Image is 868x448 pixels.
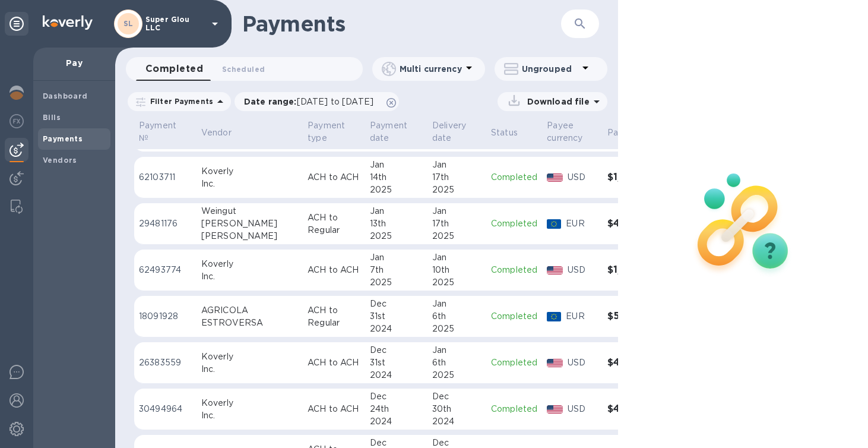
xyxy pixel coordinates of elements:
p: Payment type [308,119,345,144]
span: Payment type [308,119,360,144]
span: Vendor [201,127,247,139]
div: Koverly [201,258,298,270]
p: Multi currency [400,63,462,75]
p: Paid [607,127,626,139]
p: 62493774 [139,264,192,276]
p: 26383559 [139,356,192,369]
div: Dec [370,344,423,356]
div: Jan [432,159,481,171]
div: 2025 [432,184,481,196]
div: 2025 [370,184,423,196]
h1: Payments [242,11,561,36]
div: 2024 [432,415,481,428]
h3: $1,885.59 [607,264,657,276]
div: 14th [370,171,423,184]
p: Completed [491,403,537,415]
div: AGRICOLA [201,304,298,317]
div: Weingut [201,205,298,217]
p: ACH to ACH [308,403,360,415]
p: Delivery date [432,119,466,144]
div: 17th [432,171,481,184]
p: Date range : [244,96,379,108]
div: 2024 [370,415,423,428]
h3: $4,433.99 [607,218,657,229]
div: 10th [432,264,481,276]
div: 17th [432,217,481,230]
div: Jan [370,159,423,171]
p: 62103711 [139,171,192,184]
b: Dashboard [43,92,88,100]
p: ACH to Regular [308,212,360,236]
p: Super Glou LLC [145,15,205,32]
img: USD [547,359,563,367]
div: 24th [370,403,423,415]
div: Jan [370,251,423,264]
p: Vendor [201,127,232,139]
p: Download file [522,96,590,108]
div: Jan [370,205,423,217]
span: [DATE] to [DATE] [297,97,373,106]
span: Delivery date [432,119,481,144]
div: 2025 [370,276,423,289]
span: Status [491,127,533,139]
div: Date range:[DATE] to [DATE] [235,92,399,111]
span: Completed [145,61,203,77]
div: Dec [370,390,423,403]
div: 2024 [370,323,423,335]
img: USD [547,266,563,275]
b: Payments [43,134,83,143]
div: 2025 [432,230,481,242]
p: Filter Payments [145,96,213,106]
p: ACH to Regular [308,304,360,329]
p: Completed [491,217,537,230]
p: EUR [566,217,598,230]
div: Jan [432,344,481,356]
div: Unpin categories [5,12,28,36]
div: 2025 [432,369,481,381]
div: 31st [370,310,423,323]
p: USD [568,171,598,184]
p: Pay [43,57,106,69]
p: Status [491,127,518,139]
div: Inc. [201,363,298,376]
div: Jan [432,251,481,264]
img: USD [547,173,563,182]
div: Dec [432,390,481,403]
div: 30th [432,403,481,415]
p: Payee currency [547,119,582,144]
div: ESTROVERSA [201,317,298,329]
p: Completed [491,264,537,276]
span: Payment date [370,119,423,144]
div: Dec [370,298,423,310]
div: 13th [370,217,423,230]
div: Inc. [201,409,298,422]
div: 6th [432,356,481,369]
div: 2025 [432,276,481,289]
b: Bills [43,113,61,122]
div: Koverly [201,351,298,363]
div: 2025 [432,323,481,335]
p: EUR [566,310,598,323]
div: Jan [432,298,481,310]
div: Jan [432,205,481,217]
span: Payee currency [547,119,598,144]
div: Koverly [201,397,298,409]
p: Completed [491,310,537,323]
span: Payment № [139,119,192,144]
div: 7th [370,264,423,276]
p: Ungrouped [522,63,578,75]
p: Completed [491,171,537,184]
p: USD [568,403,598,415]
div: [PERSON_NAME] [201,230,298,242]
h3: $4,495.44 [607,357,657,368]
p: Payment № [139,119,176,144]
span: Paid [607,127,641,139]
p: 30494964 [139,403,192,415]
img: Logo [43,15,93,30]
div: 31st [370,356,423,369]
div: 6th [432,310,481,323]
p: ACH to ACH [308,264,360,276]
div: 2025 [370,230,423,242]
div: Inc. [201,178,298,190]
div: Inc. [201,270,298,283]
